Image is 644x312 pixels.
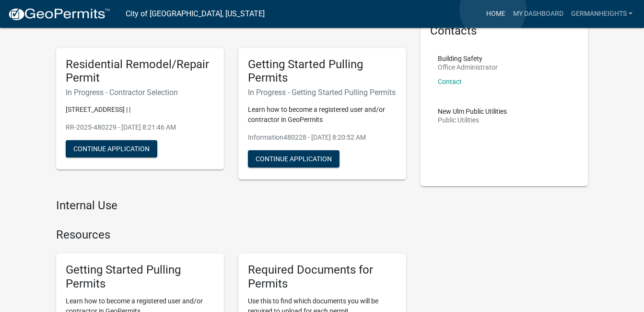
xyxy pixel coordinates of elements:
h5: Contacts [430,24,579,38]
p: Building Safety [438,55,498,62]
h4: Internal Use [56,199,406,213]
a: Germanheights [567,5,636,23]
h5: Required Documents for Permits [248,263,397,291]
a: Contact [438,78,462,85]
p: RR-2025-480229 - [DATE] 8:21:46 AM [66,122,214,132]
p: Information480228 - [DATE] 8:20:52 AM [248,132,397,143]
p: Learn how to become a registered user and/or contractor in GeoPermits [248,105,397,125]
h5: Residential Remodel/Repair Permit [66,58,214,85]
h4: Resources [56,228,406,242]
a: My Dashboard [509,5,567,23]
p: Public Utilities [438,117,507,123]
p: Office Administrator [438,64,498,71]
h6: In Progress - Contractor Selection [66,88,214,97]
h6: In Progress - Getting Started Pulling Permits [248,88,397,97]
h5: Getting Started Pulling Permits [248,58,397,85]
a: Home [482,5,509,23]
button: Continue Application [66,140,157,157]
a: City of [GEOGRAPHIC_DATA], [US_STATE] [126,6,265,22]
h5: Getting Started Pulling Permits [66,263,214,291]
p: [STREET_ADDRESS] | | [66,105,214,115]
button: Continue Application [248,150,340,168]
p: New Ulm Public Utilities [438,108,507,115]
